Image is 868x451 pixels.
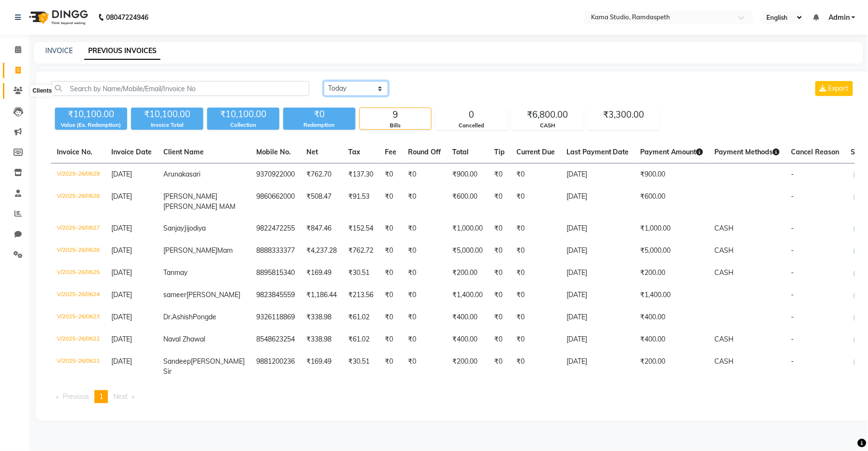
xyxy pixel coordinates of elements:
[51,284,105,306] td: V/2025-26/0624
[63,392,89,401] span: Previous
[402,351,447,383] td: ₹0
[566,148,629,156] span: Last Payment Date
[306,148,318,156] span: Net
[163,246,217,255] span: [PERSON_NAME]
[791,148,840,156] span: Cancel Reason
[342,284,379,306] td: ₹213.56
[402,328,447,351] td: ₹0
[512,108,583,122] div: ₹6,800.00
[512,122,583,130] div: CASH
[385,148,396,156] span: Fee
[51,240,105,262] td: V/2025-26/0626
[163,335,205,343] span: Naval Zhawal
[51,351,105,383] td: V/2025-26/0621
[301,240,342,262] td: ₹4,237.28
[791,246,794,255] span: -
[488,262,511,284] td: ₹0
[360,108,431,122] div: 9
[791,268,794,277] span: -
[250,186,301,218] td: 9860662000
[452,148,469,156] span: Total
[163,224,184,232] span: Sanjay
[163,313,193,321] span: Dr.Ashish
[791,357,794,366] span: -
[402,164,447,186] td: ₹0
[379,186,402,218] td: ₹0
[488,164,511,186] td: ₹0
[829,84,849,93] span: Export
[715,357,734,366] span: CASH
[511,306,561,328] td: ₹0
[55,108,127,121] div: ₹10,100.00
[111,357,132,366] span: [DATE]
[301,164,342,186] td: ₹762.70
[488,306,511,328] td: ₹0
[342,328,379,351] td: ₹61.02
[163,290,186,299] span: sameer
[131,108,203,121] div: ₹10,100.00
[436,108,507,122] div: 0
[488,186,511,218] td: ₹0
[635,351,709,383] td: ₹200.00
[113,392,128,401] span: Next
[791,170,794,178] span: -
[163,268,187,277] span: Tanmay
[715,335,734,343] span: CASH
[641,148,703,156] span: Payment Amount
[45,46,73,55] a: INVOICE
[379,218,402,240] td: ₹0
[511,240,561,262] td: ₹0
[51,218,105,240] td: V/2025-26/0627
[561,218,635,240] td: [DATE]
[99,392,103,401] span: 1
[635,186,709,218] td: ₹600.00
[111,192,132,201] span: [DATE]
[51,306,105,328] td: V/2025-26/0623
[250,218,301,240] td: 9822472255
[408,148,441,156] span: Round Off
[131,121,203,129] div: Invoice Total
[111,224,132,232] span: [DATE]
[561,240,635,262] td: [DATE]
[184,224,206,232] span: Jijodiya
[791,313,794,321] span: -
[342,262,379,284] td: ₹30.51
[111,290,132,299] span: [DATE]
[561,351,635,383] td: [DATE]
[182,170,200,178] span: kasari
[379,164,402,186] td: ₹0
[250,240,301,262] td: 8888333377
[494,148,505,156] span: Tip
[511,328,561,351] td: ₹0
[829,13,850,23] span: Admin
[163,202,236,211] span: [PERSON_NAME] MAM
[447,328,488,351] td: ₹400.00
[250,262,301,284] td: 8895815340
[715,148,780,156] span: Payment Methods
[207,108,279,121] div: ₹10,100.00
[342,164,379,186] td: ₹137.30
[447,262,488,284] td: ₹200.00
[402,240,447,262] td: ₹0
[402,284,447,306] td: ₹0
[791,290,794,299] span: -
[588,108,659,122] div: ₹3,300.00
[111,268,132,277] span: [DATE]
[51,164,105,186] td: V/2025-26/0629
[488,284,511,306] td: ₹0
[635,240,709,262] td: ₹5,000.00
[111,313,132,321] span: [DATE]
[511,284,561,306] td: ₹0
[791,224,794,232] span: -
[488,351,511,383] td: ₹0
[715,268,734,277] span: CASH
[488,240,511,262] td: ₹0
[791,335,794,343] span: -
[635,218,709,240] td: ₹1,000.00
[301,328,342,351] td: ₹338.98
[301,284,342,306] td: ₹1,186.44
[447,284,488,306] td: ₹1,400.00
[111,246,132,255] span: [DATE]
[635,328,709,351] td: ₹400.00
[186,290,240,299] span: [PERSON_NAME]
